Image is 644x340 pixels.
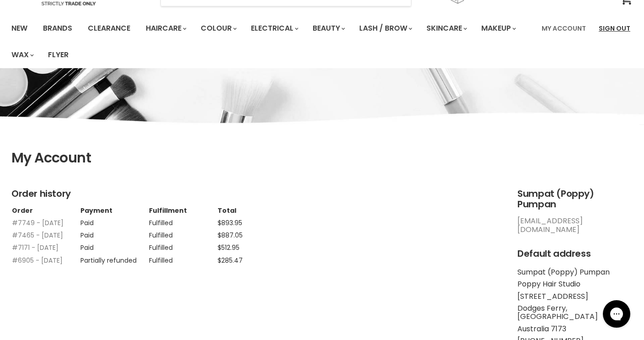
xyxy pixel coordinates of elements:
[149,206,217,215] th: Fulfillment
[306,19,351,38] a: Beauty
[5,15,536,68] ul: Main menu
[218,256,243,265] span: $285.47
[149,227,217,239] td: Fulfilled
[80,215,149,227] td: Paid
[218,231,243,240] span: $887.05
[5,19,34,38] a: New
[536,19,591,38] a: My Account
[149,215,217,227] td: Fulfilled
[149,239,217,252] td: Fulfilled
[5,45,39,65] a: Wax
[598,297,635,331] iframe: Gorgias live chat messenger
[593,19,636,38] a: Sign Out
[517,248,633,259] h2: Default address
[517,216,583,234] a: [EMAIL_ADDRESS][DOMAIN_NAME]
[517,280,633,288] li: Poppy Hair Studio
[218,218,242,227] span: $893.95
[80,206,149,215] th: Payment
[217,206,286,215] th: Total
[194,19,242,38] a: Colour
[11,150,633,166] h1: My Account
[12,218,64,227] a: #7749 - [DATE]
[139,19,192,38] a: Haircare
[218,243,240,252] span: $512.95
[517,325,633,333] li: Australia 7173
[36,19,79,38] a: Brands
[12,256,63,265] a: #6905 - [DATE]
[474,19,522,38] a: Makeup
[80,239,149,252] td: Paid
[12,243,59,252] a: #7171 - [DATE]
[420,19,473,38] a: Skincare
[517,292,633,301] li: [STREET_ADDRESS]
[81,19,137,38] a: Clearance
[41,45,75,65] a: Flyer
[11,189,499,199] h2: Order history
[80,227,149,239] td: Paid
[11,206,80,215] th: Order
[352,19,418,38] a: Lash / Brow
[12,231,63,240] a: #7465 - [DATE]
[149,252,217,264] td: Fulfilled
[517,189,633,210] h2: Sumpat (Poppy) Pumpan
[80,252,149,264] td: Partially refunded
[517,268,633,276] li: Sumpat (Poppy) Pumpan
[517,304,633,321] li: Dodges Ferry, [GEOGRAPHIC_DATA]
[244,19,304,38] a: Electrical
